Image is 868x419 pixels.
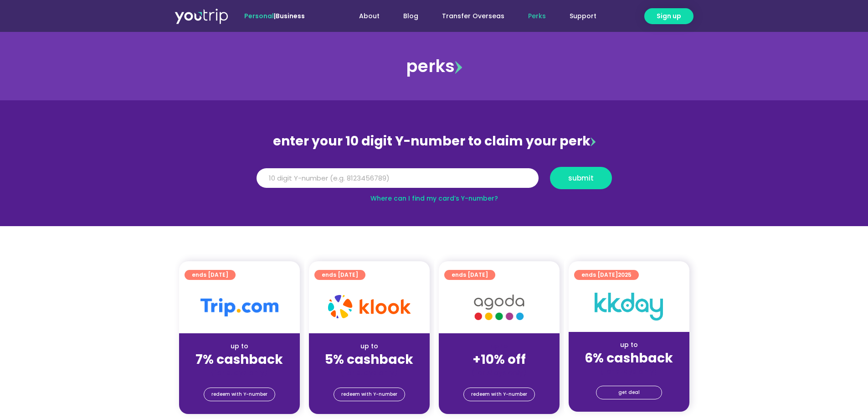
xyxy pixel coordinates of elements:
[585,349,673,367] strong: 6% cashback
[463,388,535,401] a: redeem with Y-number
[185,270,236,280] a: ends [DATE]
[444,270,495,280] a: ends [DATE]
[316,368,422,378] div: (for stays only)
[204,388,275,401] a: redeem with Y-number
[576,340,682,350] div: up to
[244,11,305,21] span: |
[370,194,498,203] a: Where can I find my card’s Y-number?
[322,270,358,280] span: ends [DATE]
[195,351,283,368] strong: 7% cashback
[244,11,274,21] span: Personal
[516,8,558,25] a: Perks
[558,8,608,25] a: Support
[491,341,508,351] span: up to
[325,351,413,368] strong: 5% cashback
[334,388,405,401] a: redeem with Y-number
[347,8,391,25] a: About
[186,341,293,351] div: up to
[471,388,527,401] span: redeem with Y-number
[430,8,516,25] a: Transfer Overseas
[341,388,397,401] span: redeem with Y-number
[391,8,430,25] a: Blog
[618,271,632,279] span: 2025
[276,11,305,21] a: Business
[581,270,632,280] span: ends [DATE]
[192,270,228,280] span: ends [DATE]
[257,167,612,196] form: Y Number
[596,386,662,399] a: get deal
[576,367,682,376] div: (for stays only)
[186,368,293,378] div: (for stays only)
[446,368,552,378] div: (for stays only)
[252,129,616,153] div: enter your 10 digit Y-number to claim your perk
[257,168,539,188] input: 10 digit Y-number (e.g. 8123456789)
[657,11,681,21] span: Sign up
[568,175,594,181] span: submit
[211,388,267,401] span: redeem with Y-number
[314,270,365,280] a: ends [DATE]
[574,270,639,280] a: ends [DATE]2025
[550,167,612,189] button: submit
[473,351,526,368] strong: +10% off
[618,386,640,399] span: get deal
[644,8,693,24] a: Sign up
[316,341,422,351] div: up to
[329,8,608,25] nav: Menu
[452,270,488,280] span: ends [DATE]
